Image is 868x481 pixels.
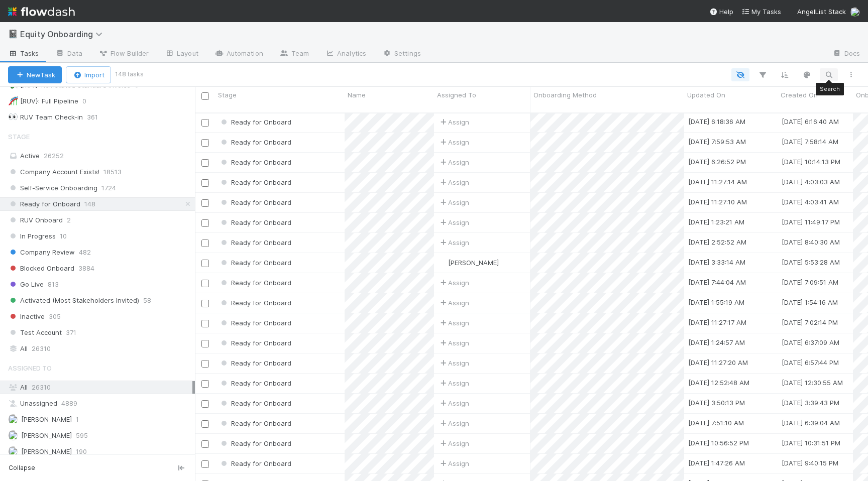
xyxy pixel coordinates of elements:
[219,298,291,308] div: Ready for Onboard
[688,197,747,207] div: [DATE] 11:27:10 AM
[8,358,52,378] span: Assigned To
[201,460,209,468] input: Toggle Row Selected
[8,166,99,178] span: Company Account Exists!
[688,438,749,448] div: [DATE] 10:56:52 PM
[219,358,291,368] div: Ready for Onboard
[688,378,749,388] div: [DATE] 12:52:48 AM
[8,414,18,424] img: avatar_39d940f6-383a-45c3-bbd2-a131a6bf05f6.png
[201,260,209,267] input: Toggle Row Selected
[84,198,95,210] span: 148
[438,298,469,308] div: Assign
[60,230,67,243] span: 10
[201,360,209,368] input: Toggle Row Selected
[824,46,868,62] a: Docs
[82,95,96,107] span: 0
[8,278,44,291] span: Go Live
[219,178,291,186] span: Ready for Onboard
[8,3,75,20] img: logo-inverted-e16ddd16eac7371096b0.svg
[438,217,469,227] div: Assign
[688,237,746,247] div: [DATE] 2:52:52 AM
[438,237,469,248] span: Assign
[219,399,291,407] span: Ready for Onboard
[438,338,469,348] div: Assign
[219,117,291,127] div: Ready for Onboard
[438,137,469,147] span: Assign
[201,199,209,207] input: Toggle Row Selected
[782,217,840,227] div: [DATE] 11:49:17 PM
[48,278,59,291] span: 813
[782,137,838,147] div: [DATE] 7:58:14 AM
[438,358,469,368] span: Assign
[61,397,77,410] span: 4889
[438,117,469,127] div: Assign
[438,177,469,187] span: Assign
[782,297,838,307] div: [DATE] 1:54:16 AM
[8,342,192,355] div: All
[8,112,18,121] span: 👀
[8,294,139,307] span: Activated (Most Stakeholders Invited)
[219,259,291,267] span: Ready for Onboard
[143,294,151,307] span: 58
[782,237,840,247] div: [DATE] 8:40:30 AM
[438,197,469,207] span: Assign
[688,317,746,327] div: [DATE] 11:27:17 AM
[438,398,469,408] span: Assign
[66,326,76,339] span: 371
[201,119,209,127] input: Toggle Row Selected
[688,357,748,368] div: [DATE] 11:27:20 AM
[687,90,725,100] span: Updated On
[8,95,78,107] div: [RUV}: Full Pipeline
[741,8,781,16] span: My Tasks
[219,177,291,187] div: Ready for Onboard
[219,459,291,467] span: Ready for Onboard
[688,137,746,147] div: [DATE] 7:59:53 AM
[219,318,291,328] div: Ready for Onboard
[219,378,291,388] div: Ready for Onboard
[782,337,839,347] div: [DATE] 6:37:09 AM
[688,157,746,167] div: [DATE] 6:26:52 PM
[271,46,317,62] a: Team
[8,150,192,162] div: Active
[8,326,62,339] span: Test Account
[438,157,469,167] span: Assign
[219,339,291,347] span: Ready for Onboard
[219,279,291,287] span: Ready for Onboard
[201,219,209,227] input: Toggle Row Selected
[8,214,63,226] span: RUV Onboard
[688,418,744,428] div: [DATE] 7:51:10 AM
[741,7,781,17] a: My Tasks
[438,278,469,288] span: Assign
[49,310,61,323] span: 305
[782,418,840,428] div: [DATE] 6:39:04 AM
[439,259,447,267] img: avatar_f7e8da81-2524-4afc-98eb-81d7e1ad7f54.png
[201,179,209,187] input: Toggle Row Selected
[103,166,122,178] span: 18513
[219,418,291,428] div: Ready for Onboard
[201,380,209,388] input: Toggle Row Selected
[201,139,209,147] input: Toggle Row Selected
[438,378,469,388] span: Assign
[219,218,291,226] span: Ready for Onboard
[219,198,291,206] span: Ready for Onboard
[201,320,209,327] input: Toggle Row Selected
[8,96,18,105] span: 🎢
[8,66,62,83] button: NewTask
[201,340,209,347] input: Toggle Row Selected
[157,46,206,62] a: Layout
[8,262,74,275] span: Blocked Onboard
[8,381,192,394] div: All
[78,262,94,275] span: 3884
[76,429,88,442] span: 595
[438,418,469,428] div: Assign
[438,318,469,328] span: Assign
[348,90,366,100] span: Name
[219,439,291,447] span: Ready for Onboard
[8,430,18,440] img: avatar_dacacc11-ba2b-4c66-ba96-4f911b4f2d26.png
[219,158,291,166] span: Ready for Onboard
[21,415,72,423] span: [PERSON_NAME]
[8,30,18,38] span: 📓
